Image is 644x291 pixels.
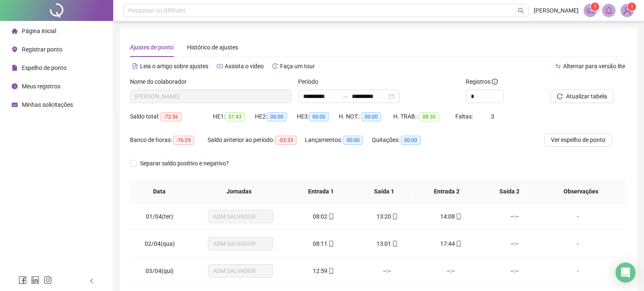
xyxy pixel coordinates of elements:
[217,63,223,69] span: youtube
[621,4,634,17] img: 21572
[225,63,264,70] span: Assista o vídeo
[225,112,245,121] span: 01:43
[391,214,398,219] span: mobile
[518,8,524,14] span: search
[137,159,232,168] span: Separar saldo positivo e negativo?
[298,77,324,86] label: Período
[391,241,398,247] span: mobile
[44,276,52,284] span: instagram
[591,3,599,11] sup: 1
[145,268,174,274] span: 03/04(qui)
[272,63,278,69] span: history
[146,213,173,220] span: 01/04(ter)
[466,77,498,86] span: Registros
[213,237,268,250] span: ADM SALVADOR
[372,135,434,145] div: Quitações:
[339,112,393,121] div: H. NOT.:
[415,180,478,203] th: Entrada 2
[455,214,462,219] span: mobile
[555,63,561,69] span: swap
[135,90,286,103] span: ERICA DE SOUZA SANTANA
[342,93,348,100] span: to
[327,268,334,274] span: mobile
[362,212,413,221] div: 13:20
[553,239,602,248] div: -
[140,63,208,70] span: Leia o artigo sobre ajustes
[541,180,621,203] th: Observações
[605,7,613,14] span: bell
[426,239,476,248] div: 17:44
[12,65,18,71] span: file
[18,276,27,284] span: facebook
[327,241,334,247] span: mobile
[426,212,476,221] div: 14:08
[553,266,602,276] div: -
[22,83,60,90] span: Meus registros
[280,63,315,70] span: Faça um tour
[132,63,138,69] span: file-text
[455,241,462,247] span: mobile
[393,112,455,121] div: H. TRAB.:
[145,240,175,247] span: 02/04(qua)
[130,77,192,86] label: Nome do colaborador
[489,266,540,276] div: --:--
[492,79,498,85] span: info-circle
[419,112,439,121] span: 88:30
[299,239,349,248] div: 08:11
[305,135,372,145] div: Lançamentos:
[12,83,18,89] span: clock-circle
[489,239,540,248] div: --:--
[548,187,614,196] span: Observações
[299,266,349,276] div: 12:59
[130,112,213,121] div: Saldo total:
[89,278,95,284] span: left
[489,212,540,221] div: --:--
[426,266,476,276] div: --:--
[353,180,415,203] th: Saída 1
[208,135,305,145] div: Saldo anterior ao período:
[22,101,73,108] span: Minhas solicitações
[161,112,182,121] span: -72:56
[309,112,329,121] span: 00:00
[615,263,636,283] div: Open Intercom Messenger
[343,136,363,145] span: 00:00
[491,113,494,120] span: 3
[455,113,474,120] span: Faltas:
[362,266,413,276] div: --:--
[534,6,579,15] span: [PERSON_NAME]
[327,214,334,219] span: mobile
[173,136,194,145] span: -76:29
[130,44,174,51] span: Ajustes de ponto
[553,212,602,221] div: -
[557,93,563,99] span: reload
[213,210,268,223] span: ADM SALVADOR
[130,135,208,145] div: Banco de horas:
[631,4,634,10] span: 1
[342,93,348,100] span: swap-right
[290,180,353,203] th: Entrada 1
[594,4,597,10] span: 1
[213,265,268,277] span: ADM SALVADOR
[187,44,238,51] span: Histórico de ajustes
[563,63,625,70] span: Alternar para versão lite
[130,180,189,203] th: Data
[401,136,421,145] span: 00:00
[22,46,62,53] span: Registrar ponto
[566,92,607,101] span: Atualizar tabela
[628,3,636,11] sup: Atualize o seu contato no menu Meus Dados
[267,112,287,121] span: 00:00
[213,112,255,121] div: HE 1:
[12,28,18,34] span: home
[189,180,290,203] th: Jornadas
[544,133,612,147] button: Ver espelho de ponto
[22,64,67,71] span: Espelho de ponto
[255,112,297,121] div: HE 2:
[275,136,296,145] span: -03:33
[550,90,614,103] button: Atualizar tabela
[587,7,594,14] span: notification
[299,212,349,221] div: 08:02
[362,239,413,248] div: 13:01
[12,46,18,52] span: environment
[551,135,605,144] span: Ver espelho de ponto
[31,276,39,284] span: linkedin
